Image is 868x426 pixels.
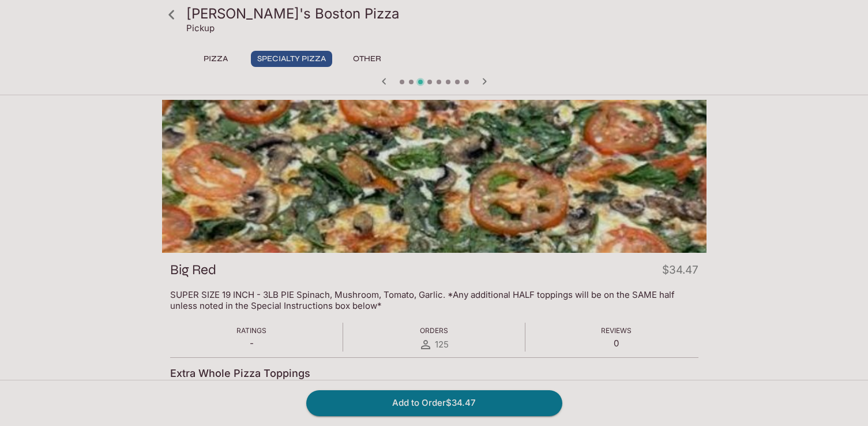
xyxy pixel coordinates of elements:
[190,51,242,67] button: Pizza
[420,326,448,335] span: Orders
[435,339,449,350] span: 125
[236,326,266,335] span: Ratings
[170,289,698,311] p: SUPER SIZE 19 INCH - 3LB PIE Spinach, Mushroom, Tomato, Garlic. *Any additional HALF toppings wil...
[251,51,332,67] button: Specialty Pizza
[601,338,632,349] p: 0
[170,367,310,380] h4: Extra Whole Pizza Toppings
[236,338,266,349] p: -
[601,326,632,335] span: Reviews
[186,23,215,33] p: Pickup
[306,390,562,416] button: Add to Order$34.47
[162,100,707,253] div: Big Red
[662,261,698,283] h4: $34.47
[341,51,393,67] button: Other
[170,261,216,279] h3: Big Red
[186,5,702,23] h3: [PERSON_NAME]'s Boston Pizza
